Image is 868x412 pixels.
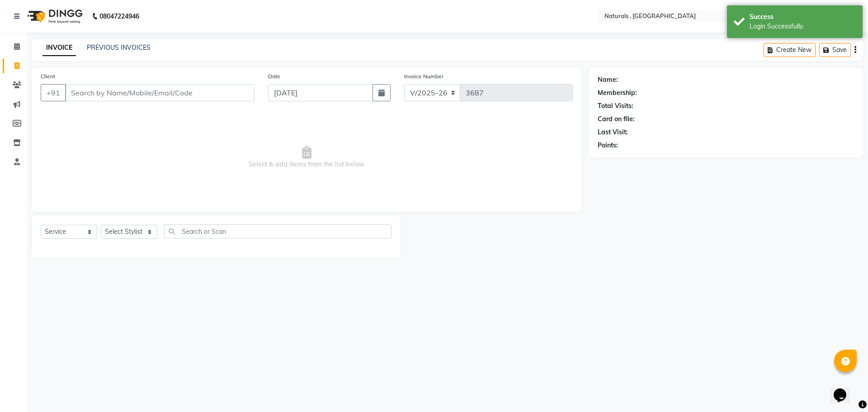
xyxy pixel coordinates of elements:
img: logo [23,4,85,29]
div: Card on file: [598,114,635,124]
button: Create New [764,43,816,57]
div: Last Visit: [598,128,628,137]
div: Success [750,12,856,22]
a: PREVIOUS INVOICES [87,43,151,52]
button: Save [819,43,851,57]
input: Search or Scan [164,224,392,238]
input: Search by Name/Mobile/Email/Code [65,84,255,101]
a: INVOICE [42,40,76,56]
button: +91 [41,84,66,101]
div: Points: [598,141,618,150]
label: Client [41,72,55,81]
b: 08047224946 [99,4,139,29]
label: Date [268,72,280,81]
div: Total Visits: [598,101,633,111]
iframe: chat widget [830,376,859,403]
label: Invoice Number [404,72,443,81]
div: Login Successfully. [750,22,856,31]
div: Membership: [598,88,637,98]
div: Name: [598,75,618,85]
span: Select & add items from the list below [41,112,573,203]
